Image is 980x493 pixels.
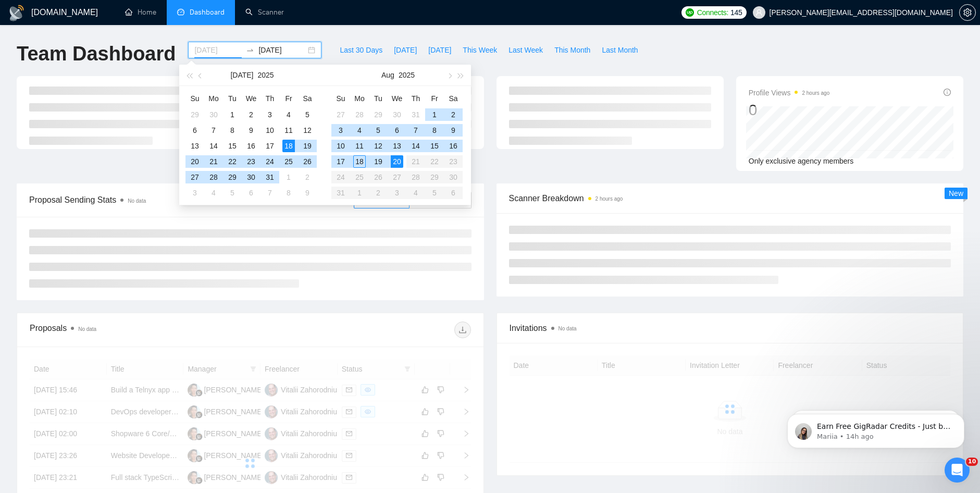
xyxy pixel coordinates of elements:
td: 2025-07-23 [242,154,260,169]
div: 5 [372,124,384,137]
div: 22 [226,155,239,168]
span: No data [78,326,96,332]
div: 19 [372,155,384,168]
td: 2025-08-15 [425,138,444,154]
th: Fr [425,90,444,107]
td: 2025-07-24 [260,154,279,169]
td: 2025-06-29 [185,107,204,122]
span: Last Month [602,44,638,56]
td: 2025-08-07 [260,185,279,201]
td: 2025-07-05 [298,107,317,122]
time: 2 hours ago [802,90,829,96]
iframe: Intercom notifications message [772,392,980,465]
span: This Month [554,44,590,56]
td: 2025-07-28 [350,107,369,122]
div: 8 [282,187,295,199]
span: Connects: [697,7,728,18]
th: Sa [298,90,317,107]
th: Th [406,90,425,107]
div: 7 [410,124,422,137]
td: 2025-08-04 [350,122,369,138]
div: 27 [334,108,347,121]
button: 2025 [399,65,415,85]
td: 2025-07-10 [260,122,279,138]
span: Invitations [510,322,951,335]
span: user [755,9,763,16]
div: 29 [372,108,384,121]
td: 2025-07-09 [242,122,260,138]
div: 25 [282,155,295,168]
span: swap-right [246,46,254,54]
a: homeHome [125,8,156,17]
span: [DATE] [394,44,417,56]
th: Tu [369,90,388,107]
div: 15 [428,140,441,152]
td: 2025-08-09 [298,185,317,201]
span: Profile Views [749,87,830,99]
td: 2025-07-13 [185,138,204,154]
th: Fr [279,90,298,107]
td: 2025-06-30 [204,107,223,122]
span: New [949,189,963,198]
div: 4 [353,124,366,137]
span: This Week [463,44,497,56]
span: Only exclusive agency members [749,157,854,165]
td: 2025-07-27 [331,107,350,122]
td: 2025-08-19 [369,154,388,169]
td: 2025-08-06 [242,185,260,201]
a: setting [959,8,976,17]
div: 3 [264,108,276,121]
td: 2025-07-06 [185,122,204,138]
button: This Week [457,42,503,58]
td: 2025-07-31 [406,107,425,122]
td: 2025-07-01 [223,107,242,122]
span: No data [128,198,146,204]
th: Mo [204,90,223,107]
div: 28 [207,171,220,183]
td: 2025-07-14 [204,138,223,154]
div: 24 [264,155,276,168]
td: 2025-08-07 [406,122,425,138]
td: 2025-07-19 [298,138,317,154]
time: 2 hours ago [596,196,623,202]
th: We [242,90,260,107]
span: setting [960,8,975,17]
div: 1 [226,108,239,121]
button: [DATE] [388,42,423,58]
input: Start date [194,44,242,56]
div: 30 [391,108,403,121]
span: dashboard [177,8,184,16]
h1: Team Dashboard [17,42,176,66]
td: 2025-07-12 [298,122,317,138]
td: 2025-07-02 [242,107,260,122]
div: 13 [391,140,403,152]
div: 6 [245,187,257,199]
div: 14 [207,140,220,152]
td: 2025-08-08 [279,185,298,201]
div: 18 [353,155,366,168]
span: 145 [730,7,742,18]
div: 0 [749,100,830,120]
div: 23 [245,155,257,168]
td: 2025-07-29 [223,169,242,185]
td: 2025-08-16 [444,138,463,154]
div: 6 [189,124,201,137]
td: 2025-08-12 [369,138,388,154]
iframe: Intercom live chat [945,458,970,483]
span: Scanner Breakdown [509,192,951,205]
div: 16 [447,140,460,152]
div: 29 [226,171,239,183]
div: 10 [264,124,276,137]
td: 2025-07-21 [204,154,223,169]
span: info-circle [944,89,951,96]
td: 2025-07-08 [223,122,242,138]
button: Aug [381,65,394,85]
td: 2025-07-30 [242,169,260,185]
div: 11 [282,124,295,137]
div: 14 [410,140,422,152]
div: 20 [391,155,403,168]
td: 2025-07-28 [204,169,223,185]
div: 8 [226,124,239,137]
